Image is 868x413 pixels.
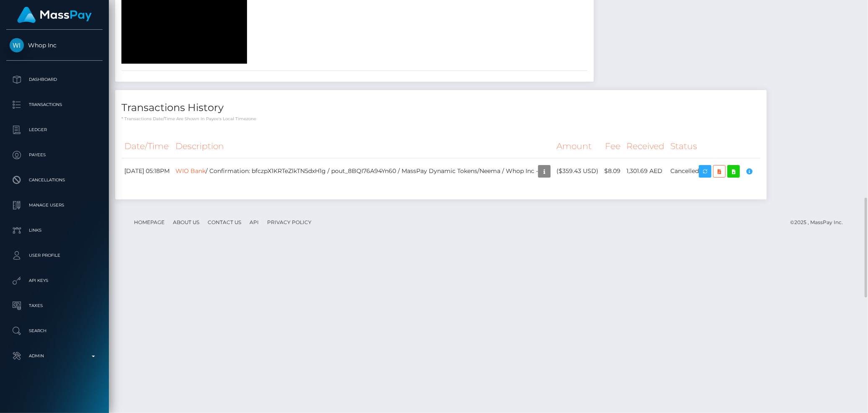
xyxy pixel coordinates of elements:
h4: Transactions History [121,101,760,115]
a: Homepage [131,216,168,229]
a: API [246,216,262,229]
p: Transactions [10,98,99,111]
a: Dashboard [6,69,103,90]
p: Dashboard [10,73,99,86]
a: Search [6,320,103,341]
p: Cancellations [10,174,99,186]
a: Cancellations [6,170,103,191]
a: Privacy Policy [264,216,315,229]
th: Description [173,135,554,158]
a: Payees [6,145,103,165]
td: / Confirmation: bfczpX1KRTeZlkTN5dxH1g / pout_8BQI76A94Yn60 / MassPay Dynamic Tokens/Neema / Whop... [173,158,554,184]
p: Payees [10,149,99,161]
p: Search [10,325,99,337]
p: * Transactions date/time are shown in payee's local timezone [121,116,760,122]
a: Ledger [6,119,103,140]
a: API Keys [6,270,103,291]
span: Whop Inc [6,41,103,49]
td: Cancelled [667,158,760,184]
th: Received [623,135,667,158]
p: Links [10,224,99,237]
th: Date/Time [121,135,173,158]
p: Manage Users [10,199,99,212]
a: Contact Us [204,216,245,229]
div: © 2025 , MassPay Inc. [790,218,849,227]
img: MassPay Logo [17,7,92,23]
img: Whop Inc [10,38,24,52]
a: Transactions [6,94,103,115]
p: Admin [10,350,99,362]
th: Amount [554,135,601,158]
a: Taxes [6,295,103,316]
a: User Profile [6,245,103,266]
p: API Keys [10,274,99,287]
a: Manage Users [6,195,103,216]
a: About Us [170,216,203,229]
a: Links [6,220,103,241]
th: Fee [601,135,623,158]
p: Ledger [10,124,99,136]
th: Status [667,135,760,158]
td: $8.09 [601,158,623,184]
td: 1,301.69 AED [623,158,667,184]
a: WIO Bank [175,167,206,175]
a: Admin [6,346,103,367]
td: ($359.43 USD) [554,158,601,184]
p: Taxes [10,299,99,312]
p: User Profile [10,249,99,262]
td: [DATE] 05:18PM [121,158,173,184]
